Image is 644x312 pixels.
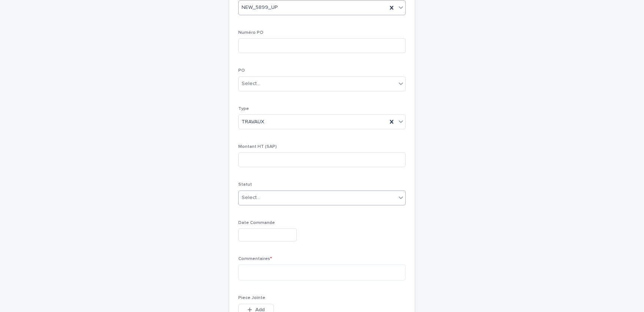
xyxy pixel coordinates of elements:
[242,4,278,12] span: NEW_5899_UP
[238,107,249,111] span: Type
[238,257,272,261] span: Commentaires
[238,296,265,300] span: Piece Jointe
[242,80,260,88] div: Select...
[242,118,264,126] span: TRAVAUX
[238,68,245,73] span: PO
[238,30,263,35] span: Numéro PO
[238,221,275,225] span: Date Commande
[238,144,277,149] span: Montant HT (SAP)
[242,194,260,202] div: Select...
[238,182,252,187] span: Statut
